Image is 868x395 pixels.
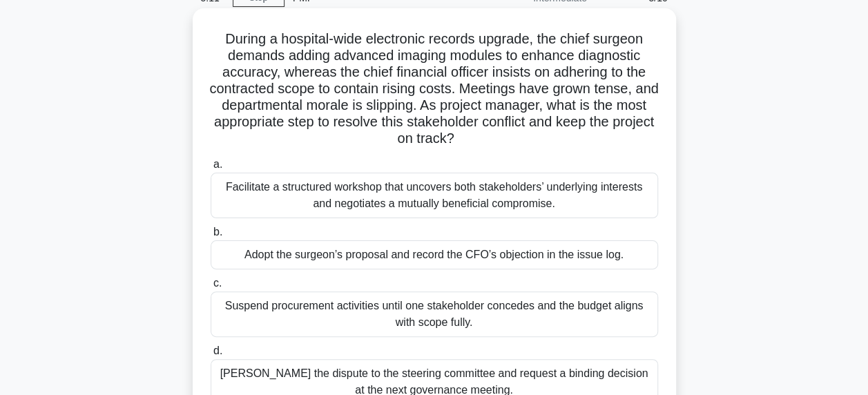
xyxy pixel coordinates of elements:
div: Suspend procurement activities until one stakeholder concedes and the budget aligns with scope fu... [211,291,658,337]
div: Adopt the surgeon’s proposal and record the CFO’s objection in the issue log. [211,240,658,269]
span: d. [213,345,222,356]
h5: During a hospital-wide electronic records upgrade, the chief surgeon demands adding advanced imag... [209,30,659,148]
span: c. [213,277,222,289]
span: a. [213,158,222,170]
span: b. [213,226,222,238]
div: Facilitate a structured workshop that uncovers both stakeholders’ underlying interests and negoti... [211,173,658,218]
